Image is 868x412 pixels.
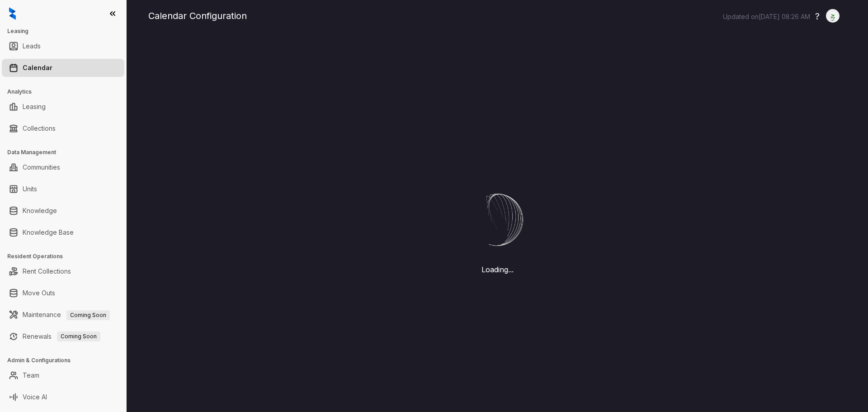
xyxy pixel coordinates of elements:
a: Leasing [23,98,46,116]
a: Collections [23,119,56,137]
a: Units [23,180,37,198]
a: Knowledge Base [23,223,74,242]
li: Communities [2,158,124,176]
a: RenewalsComing Soon [23,327,100,346]
li: Leads [2,37,124,55]
h3: Resident Operations [7,252,126,260]
li: Move Outs [2,284,124,302]
li: Leasing [2,98,124,116]
h3: Admin & Configurations [7,356,126,365]
img: UserAvatar [826,11,839,21]
button: ? [815,9,820,23]
li: Renewals [2,327,124,346]
li: Knowledge Base [2,223,124,242]
a: Move Outs [23,284,55,302]
li: Voice AI [2,388,124,406]
li: Knowledge [2,202,124,220]
li: Units [2,180,124,198]
h3: Leasing [7,27,126,35]
a: Team [23,366,39,384]
a: Leads [23,37,41,55]
img: Loader [452,175,542,265]
li: Maintenance [2,306,124,324]
span: Coming Soon [57,331,100,341]
li: Rent Collections [2,262,124,280]
h3: Analytics [7,88,126,96]
h3: Data Management [7,148,126,156]
a: Knowledge [23,202,57,220]
a: Communities [23,158,60,176]
a: Rent Collections [23,262,71,280]
span: Coming Soon [66,310,110,320]
li: Calendar [2,59,124,77]
li: Team [2,366,124,384]
a: Voice AI [23,388,47,406]
p: Updated on [DATE] 08:26 AM [723,12,810,21]
div: Loading... [481,265,514,274]
div: Calendar Configuration [148,9,846,23]
a: Calendar [23,59,52,77]
img: logo [9,7,16,20]
li: Collections [2,119,124,137]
